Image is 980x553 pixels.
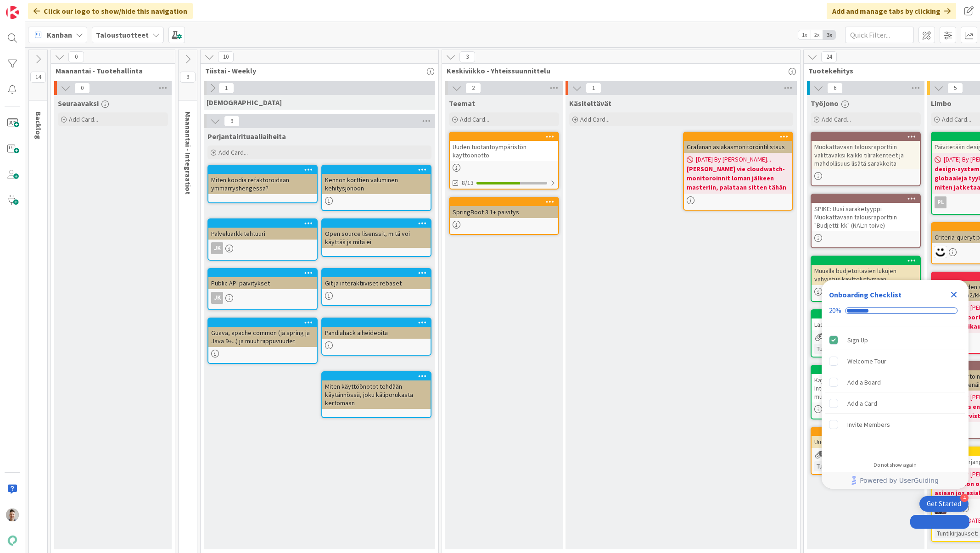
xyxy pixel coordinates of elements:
span: 6 [827,83,843,94]
span: 0 [74,83,90,94]
div: Miten käyttöönotot tehdään käytännössä, joku käliporukasta kertomaan [322,380,431,409]
div: Tuntikirjaukset [935,528,977,538]
div: Welcome Tour [847,356,886,367]
img: avatar [6,534,19,547]
div: Uuden tuotantoympäristön käyttöönotto [450,133,558,161]
span: Maanantai - Tuotehallinta [56,66,163,75]
a: Grafanan asiakasmonitorointilistaus[DATE] By [PERSON_NAME]...[PERSON_NAME] vie cloudwatch-monitor... [683,132,793,211]
div: Palveluarkkitehtuuri [208,219,317,240]
div: Kennon korttien valuminen kehitysjonoon [322,174,431,194]
div: Miten koodia refaktoroidaan ymmärryshengessä? [208,174,317,194]
div: Public API päivitykset [208,269,317,289]
div: Miten koodia refaktoroidaan ymmärryshengessä? [208,166,317,194]
div: Get Started [927,499,961,508]
a: Uuden suunnittelunäkymän speksitTuntikirjaukset:01.11. RD - ... [811,427,921,475]
div: Welcome Tour is incomplete. [825,351,965,371]
div: Grafanan asiakasmonitorointilistaus [684,133,792,153]
div: Open source lisenssit, mitä voi käyttää ja mitä ei [322,228,431,248]
span: 3 [459,51,475,62]
a: Open source lisenssit, mitä voi käyttää ja mitä ei [321,218,431,257]
div: Add a Card [847,398,877,409]
div: Checklist items [822,326,969,455]
span: Limbo [931,99,952,108]
b: Taloustuotteet [96,30,149,39]
div: PL [935,196,946,208]
span: 2 [819,451,825,457]
div: Add a Board [847,377,881,388]
span: Kanban [47,29,72,40]
span: 10 [218,51,234,62]
div: Grafanan asiakasmonitorointilistaus [684,141,792,153]
div: 20% [829,307,841,315]
div: JK [211,292,223,304]
div: Kennon korttien valuminen kehitysjonoon [322,166,431,194]
span: Työjono [811,99,839,108]
a: SPIKE: Uusi saraketyyppi Muokattavaan talousraporttiin "Budjetti: kk" (NAL:n toive) [811,194,921,248]
div: Checklist progress: 20% [829,307,961,315]
div: Invite Members is incomplete. [825,414,965,435]
div: Checklist Container [822,280,969,489]
div: Laskutusohjeen konffiminen käliin [812,318,920,330]
span: Add Card... [460,115,489,123]
a: Powered by UserGuiding [826,472,964,489]
img: TN [6,508,19,521]
div: Uuden tuotantoympäristön käyttöönotto [450,141,558,161]
span: 1x [798,30,811,39]
div: Footer [822,472,969,489]
div: Käyttöliittymä IntegrationLogSettings-taulun muokkaukseen [812,366,920,402]
div: 4 [960,494,969,502]
a: Käyttöliittymä IntegrationLogSettings-taulun muokkaukseen [811,365,921,419]
div: Invite Members [847,419,890,430]
a: PalveluarkkitehtuuriJK [207,218,318,261]
span: 14 [30,72,46,83]
div: SpringBoot 3.1+ päivitys [450,206,558,218]
span: Käsiteltävät [569,99,611,108]
span: [DATE] By [PERSON_NAME]... [696,155,771,164]
div: Close Checklist [946,287,961,302]
span: Add Card... [69,115,98,123]
span: Add Card... [580,115,610,123]
span: : [977,528,978,538]
div: Uuden suunnittelunäkymän speksit [812,436,920,448]
div: Muualla budjetoitavien lukujen vahvistus käyttöliittymään [812,257,920,285]
div: Laskutusohjeen konffiminen käliin [812,310,920,330]
input: Quick Filter... [845,27,914,43]
span: Seuraavaksi [58,99,99,108]
div: Guava, apache common (ja spring ja Java 9+...) ja muut riippuvuudet [208,318,317,347]
a: Git ja interaktiiviset rebaset [321,268,431,306]
span: 1 [586,83,601,94]
span: 0 [68,51,84,62]
span: Keskiviikko - Yhteissuunnittelu [447,66,789,75]
div: Add a Board is incomplete. [825,372,965,392]
span: 8/13 [462,178,474,188]
div: Sign Up is complete. [825,330,965,350]
span: Maanantai - Integraatiot [184,112,193,195]
div: Add and manage tabs by clicking [827,3,956,19]
div: Tuntikirjaukset [814,461,857,471]
div: Tuntikirjaukset [814,344,857,354]
div: Käyttöliittymä IntegrationLogSettings-taulun muokkaukseen [812,374,920,402]
a: Muualla budjetoitavien lukujen vahvistus käyttöliittymään [811,256,921,302]
span: 2x [811,30,823,39]
div: JK [208,242,317,254]
span: Add Card... [822,115,851,123]
span: 3x [823,30,835,39]
div: SpringBoot 3.1+ päivitys [450,198,558,218]
a: Guava, apache common (ja spring ja Java 9+...) ja muut riippuvuudet [207,318,318,364]
a: Muokattavaan talousraporttiin valittavaksi kaikki tilirakenteet ja mahdollisuus lisätä sarakkeita [811,132,921,186]
a: Public API päivityksetJK [207,268,318,310]
div: Sign Up [847,335,868,346]
div: Muualla budjetoitavien lukujen vahvistus käyttöliittymään [812,265,920,285]
div: Guava, apache common (ja spring ja Java 9+...) ja muut riippuvuudet [208,327,317,347]
span: 9 [180,72,196,83]
a: Miten käyttöönotot tehdään käytännössä, joku käliporukasta kertomaan [321,371,431,418]
span: 2 [465,83,481,94]
div: Onboarding Checklist [829,289,902,300]
a: Kennon korttien valuminen kehitysjonoon [321,165,431,211]
div: Uuden suunnittelunäkymän speksit [812,428,920,448]
span: Powered by UserGuiding [860,475,939,486]
img: Visit kanbanzone.com [6,6,19,19]
a: Laskutusohjeen konffiminen käliinTuntikirjaukset:01.11. RD - ... [811,309,921,357]
div: Click our logo to show/hide this navigation [28,3,193,19]
img: MH [935,246,946,258]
